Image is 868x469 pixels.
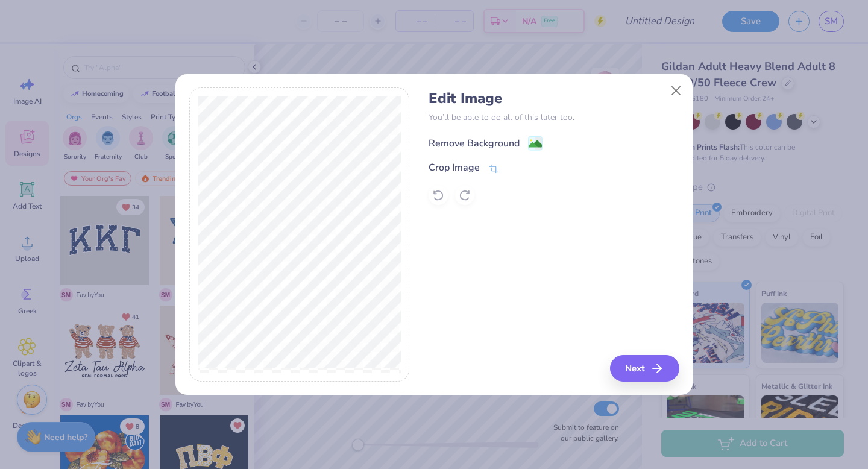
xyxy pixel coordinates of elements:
p: You’ll be able to do all of this later too. [429,111,679,124]
div: Crop Image [429,160,480,175]
h4: Edit Image [429,90,679,107]
div: Remove Background [429,136,520,151]
button: Next [610,355,679,382]
button: Close [665,79,688,102]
